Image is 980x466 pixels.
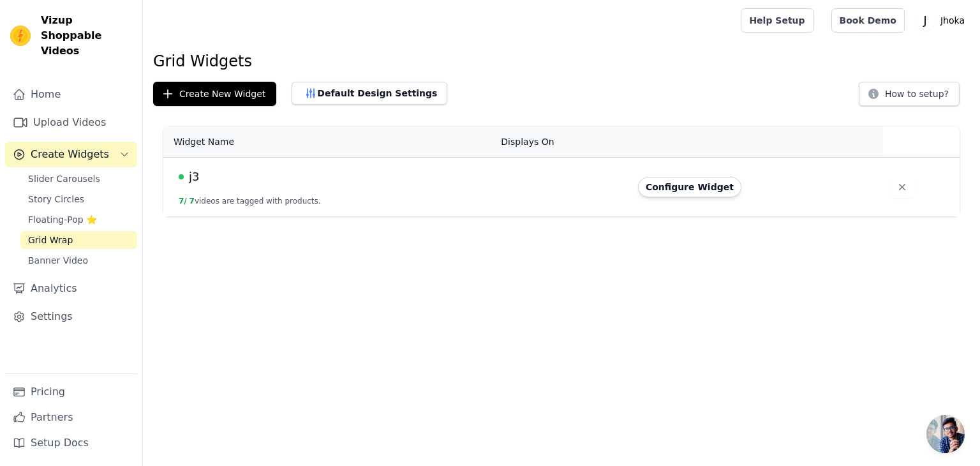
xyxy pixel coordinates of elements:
a: Story Circles [20,190,137,208]
a: Partners [5,405,137,430]
button: Configure Widget [638,177,741,197]
a: Slider Carousels [20,170,137,188]
a: How to setup? [859,91,960,103]
button: How to setup? [859,82,960,106]
span: Vizup Shoppable Videos [41,13,132,59]
a: Grid Wrap [20,231,137,249]
span: Live Published [179,174,184,179]
span: j3 [189,168,199,186]
a: Pricing [5,379,137,405]
a: Setup Docs [5,430,137,456]
text: J [923,14,926,27]
span: Story Circles [28,193,84,206]
span: Floating-Pop ⭐ [28,213,97,226]
span: Create Widgets [31,147,109,162]
h1: Grid Widgets [153,51,970,71]
span: Slider Carousels [28,172,100,185]
a: Upload Videos [5,110,137,135]
div: Open chat [926,415,965,453]
span: Grid Wrap [28,234,73,246]
button: J Jhoka [915,9,970,32]
a: Settings [5,304,137,329]
th: Widget Name [163,126,493,158]
button: Delete widget [891,176,914,199]
a: Book Demo [831,8,905,33]
span: 7 [189,197,195,206]
th: Displays On [493,126,630,158]
span: Banner Video [28,254,88,267]
button: 7/ 7videos are tagged with products. [179,196,321,206]
button: Create Widgets [5,142,137,167]
span: 7 / [179,197,187,206]
a: Banner Video [20,252,137,269]
img: Vizup [10,26,31,46]
button: Create New Widget [153,82,276,106]
a: Floating-Pop ⭐ [20,211,137,229]
a: Analytics [5,276,137,301]
a: Home [5,82,137,107]
p: Jhoka [935,9,970,32]
button: Default Design Settings [292,82,447,105]
a: Help Setup [741,8,813,33]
